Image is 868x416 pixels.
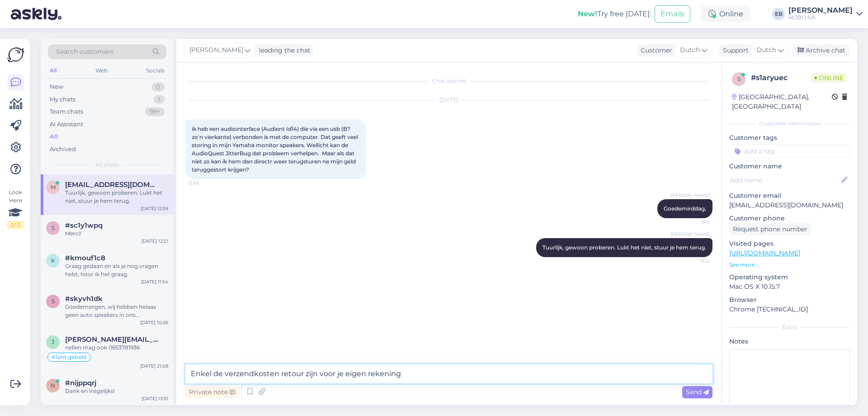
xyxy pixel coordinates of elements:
div: Web [94,65,109,77]
p: Visited pages [729,239,850,249]
span: m [51,184,56,191]
p: Browser [729,295,850,305]
div: Merci! [65,230,168,238]
div: 99+ [145,107,165,116]
div: Archived [50,145,76,154]
p: Chrome [TECHNICAL_ID] [729,305,850,314]
input: Add name [730,175,840,185]
div: Look Here [7,188,24,229]
div: Team chats [50,107,83,116]
div: 2 / 3 [7,221,24,229]
div: Support [719,46,749,55]
span: msanten57@gmail.com [65,181,159,189]
span: Send [686,388,709,396]
span: j [52,339,54,345]
div: Extra [729,323,850,331]
div: 1 [153,95,165,104]
span: 12:59 [188,180,222,186]
button: Emails [655,5,690,23]
p: Customer tags [729,133,850,143]
p: See more ... [729,261,850,269]
div: [DATE] 12:21 [142,238,168,244]
div: Socials [144,65,166,77]
div: [GEOGRAPHIC_DATA], [GEOGRAPHIC_DATA] [732,92,832,111]
div: All [50,132,58,141]
div: Online [701,6,750,22]
p: Notes [729,337,850,346]
div: nellen mag ook 0653781936 [65,344,168,352]
span: s [52,225,55,231]
span: Tuurlijk, gewoon proberen. Lukt het niet, stuur je hem terug. [542,244,706,251]
div: My chats [50,95,75,104]
div: # s1aryuec [751,72,811,83]
div: Try free [DATE]: [578,9,651,19]
span: [PERSON_NAME] [671,231,710,238]
div: Goedemorgen, wij hebben helaas geen auto speakers in ons assortriment. [65,303,168,319]
span: [PERSON_NAME] [671,192,710,199]
div: [DATE] 11:54 [141,278,168,285]
div: Customer [637,46,672,55]
a: [PERSON_NAME]HOBO hifi [788,7,863,21]
div: [DATE] 12:59 [141,205,168,212]
div: Graag gedaan en als je nog vragen hebt, hoor ik het graag. [65,262,168,278]
div: [DATE] 10:26 [140,319,168,326]
span: #kmouf1c8 [65,254,105,262]
div: HOBO hifi [788,14,853,21]
span: #skyvh1dk [65,295,103,303]
p: Customer phone [729,214,850,223]
span: 13:11 [676,219,710,225]
b: New! [578,10,597,18]
div: Chat started [185,77,712,85]
div: Customer information [729,120,850,128]
span: ik heb een audiointerface (Audient Id14) die via een usb (B? zo'n vierkante) verbonden is met de ... [192,125,359,173]
span: Dutch [680,45,700,55]
div: AI Assistant [50,120,83,129]
span: s [737,76,741,82]
span: #nijppqrj [65,379,96,387]
span: k [51,257,55,264]
img: Askly Logo [7,46,24,63]
input: Add a tag [729,144,850,158]
div: [DATE] [185,96,712,104]
span: n [51,382,55,389]
span: [PERSON_NAME] [189,45,243,55]
p: Customer name [729,162,850,171]
div: [DATE] 13:51 [142,395,168,402]
p: Operating system [729,273,850,282]
a: [URL][DOMAIN_NAME] [729,249,800,257]
p: [EMAIL_ADDRESS][DOMAIN_NAME] [729,201,850,210]
div: All [48,65,58,77]
span: 13:12 [676,258,710,264]
span: Goedemirddag, [664,205,706,212]
span: Dutch [756,45,776,55]
span: Klant gebeld [52,354,86,360]
p: Customer email [729,191,850,201]
span: Online [811,73,847,83]
div: New [50,82,63,91]
textarea: Enkel de verzendkosten retour zijn voor je eigen rekening [185,364,712,383]
span: All chats [96,161,119,169]
div: [DATE] 21:08 [140,363,168,369]
div: [PERSON_NAME] [788,7,853,14]
span: #sc1y1wpq [65,221,103,230]
div: Request phone number [729,223,811,235]
div: Dank en insgelijks! [65,387,168,395]
div: Tuurlijk, gewoon proberen. Lukt het niet, stuur je hem terug. [65,189,168,205]
div: Archive chat [792,44,849,57]
span: s [52,298,55,305]
span: jeroen@jengelen.nl [65,335,159,344]
div: EB [772,8,785,20]
div: leading the chat [255,46,311,55]
p: Mac OS X 10.15.7 [729,282,850,292]
span: Search customers [56,47,113,57]
div: 0 [151,82,165,91]
div: Private note [185,386,239,398]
